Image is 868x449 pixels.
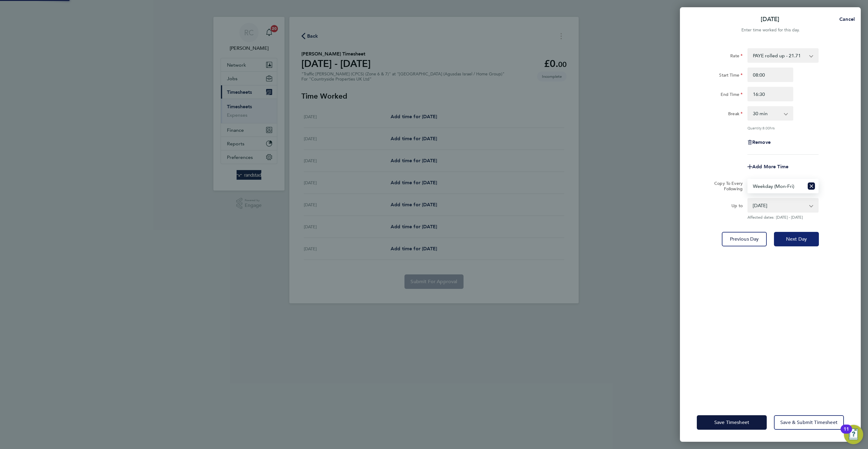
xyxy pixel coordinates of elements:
[747,87,793,101] input: E.g. 18:00
[747,125,819,130] div: Quantity: hrs
[731,203,743,210] label: Up to
[752,139,771,145] span: Remove
[680,27,861,34] div: Enter time worked for this day.
[747,215,819,220] span: Affected dates: [DATE] - [DATE]
[714,419,749,425] span: Save Timesheet
[844,425,863,444] button: Open Resource Center, 11 new notifications
[747,164,788,169] button: Add More Time
[721,92,743,99] label: End Time
[830,13,861,25] button: Cancel
[780,419,838,425] span: Save & Submit Timesheet
[774,415,844,430] button: Save & Submit Timesheet
[752,164,788,169] span: Add More Time
[728,111,743,118] label: Break
[730,53,743,60] label: Rate
[844,429,849,437] div: 11
[697,415,767,430] button: Save Timesheet
[761,15,779,24] p: [DATE]
[763,125,770,130] span: 8.00
[838,16,855,22] span: Cancel
[709,181,743,191] label: Copy To Every Following
[774,232,819,246] button: Next Day
[786,236,807,242] span: Next Day
[747,140,771,145] button: Remove
[722,232,767,246] button: Previous Day
[808,179,815,193] button: Reset selection
[719,72,743,80] label: Start Time
[747,68,793,82] input: E.g. 08:00
[730,236,759,242] span: Previous Day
